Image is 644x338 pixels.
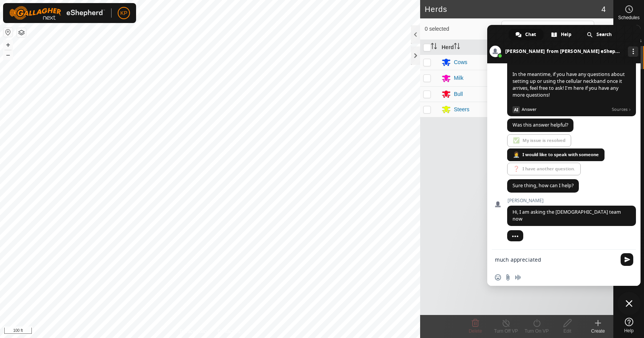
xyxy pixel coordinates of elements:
span: Help [561,29,572,40]
a: Help [614,315,644,336]
span: [PERSON_NAME] [507,198,636,203]
span: 4 [601,3,606,15]
span: Search [596,29,612,40]
div: Turn Off VP [491,328,521,335]
span: 0 selected [425,25,501,33]
img: Gallagher Logo [9,6,105,20]
span: Insert an emoji [495,274,501,280]
div: Create [583,328,613,335]
span: Was this answer helpful? [513,122,568,128]
p-sorticon: Activate to sort [431,44,437,50]
a: Chat [509,29,544,40]
span: Chat [525,29,536,40]
p-sorticon: Activate to sort [454,44,460,50]
span: Send [621,253,633,266]
span: Hi, I am asking the [DEMOGRAPHIC_DATA] team now [513,209,621,222]
span: AI [513,106,520,113]
div: Turn On VP [521,328,552,335]
span: Sources [612,106,631,113]
a: Privacy Policy [180,328,209,335]
button: – [3,50,13,59]
textarea: Compose your message... [495,250,618,269]
th: Herd [439,40,509,55]
div: Bull [454,90,463,98]
span: Answer [522,106,609,113]
span: Schedules [618,15,639,20]
div: Steers [454,106,469,114]
span: Audio message [515,274,521,280]
span: KP [120,9,128,17]
a: Search [580,29,619,40]
span: Help [624,328,634,333]
span: Send a file [505,274,511,280]
a: Contact Us [218,328,240,335]
input: Search (S) [501,21,594,37]
button: + [3,40,13,49]
div: Milk [454,74,463,82]
button: Map Layers [17,28,26,37]
span: Sure thing, how can I help? [513,182,573,189]
button: Reset Map [3,28,13,37]
h2: Herds [425,5,601,14]
a: Close chat [618,292,641,315]
div: Cows [454,58,467,66]
span: Delete [469,328,482,334]
div: Edit [552,328,583,335]
a: Help [544,29,579,40]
